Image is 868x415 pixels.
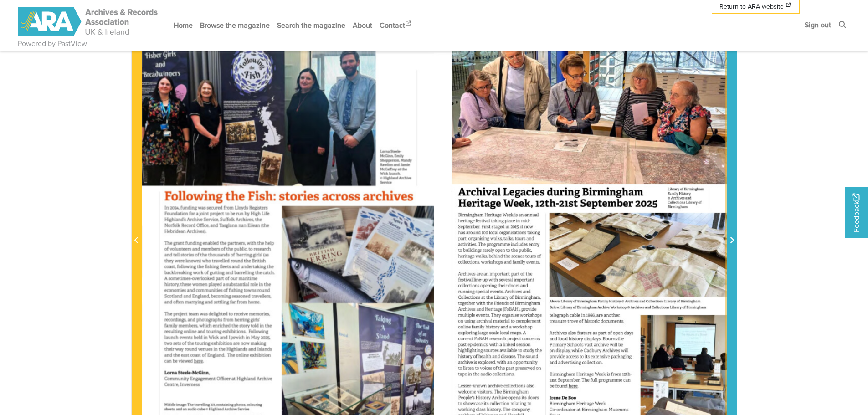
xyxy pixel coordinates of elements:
[719,2,784,11] span: Return to ARA website
[349,13,376,37] a: About
[801,13,835,37] a: Sign out
[851,193,862,232] span: Feedback
[18,38,87,49] a: Powered by PastView
[196,13,273,37] a: Browse the magazine
[376,13,416,37] a: Contact
[170,13,196,37] a: Home
[18,2,159,41] a: ARA - ARC Magazine | Powered by PastView logo
[273,13,349,37] a: Search the magazine
[845,187,868,238] a: Would you like to provide feedback?
[18,7,159,36] img: ARA - ARC Magazine | Powered by PastView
